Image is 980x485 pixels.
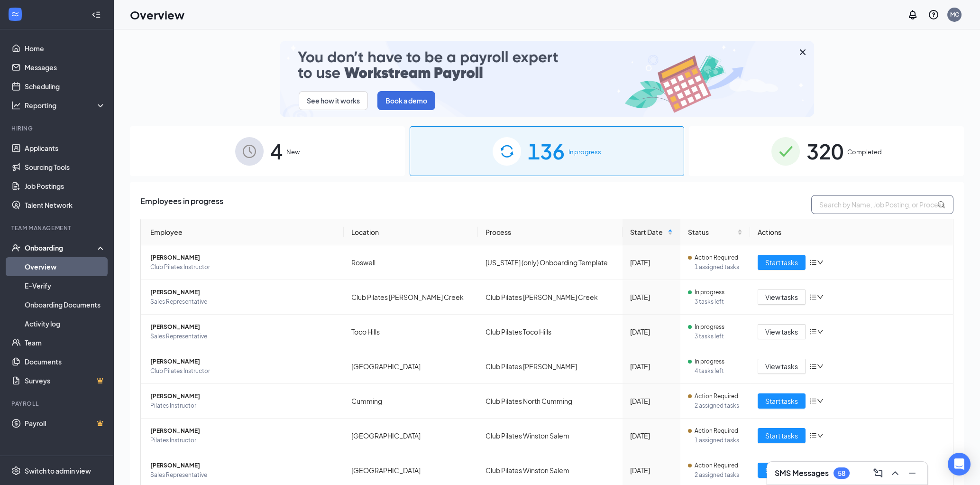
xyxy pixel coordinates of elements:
button: Start tasks [758,255,806,270]
svg: Analysis [11,101,21,110]
span: [PERSON_NAME] [150,322,336,332]
th: Actions [750,219,953,245]
button: Start tasks [758,428,806,443]
span: In progress [568,147,601,157]
a: PayrollCrown [25,414,106,433]
span: bars [809,328,817,336]
span: In progress [695,288,724,297]
a: Team [25,333,106,352]
button: ChevronUp [888,466,903,481]
svg: WorkstreamLogo [10,9,20,19]
span: Pilates Instructor [150,401,336,410]
a: Scheduling [25,77,106,96]
div: MC [950,10,959,19]
span: Start tasks [765,257,798,268]
button: Start tasks [758,463,806,478]
button: See how it works [299,91,368,110]
a: SurveysCrown [25,371,106,390]
td: Cumming [344,384,478,419]
svg: Minimize [907,467,918,479]
button: Start tasks [758,393,806,409]
span: 1 assigned tasks [695,436,742,445]
div: [DATE] [630,361,673,372]
svg: Notifications [907,9,918,20]
td: [GEOGRAPHIC_DATA] [344,349,478,384]
div: Open Intercom Messenger [948,453,971,476]
button: View tasks [758,324,806,339]
span: 3 tasks left [695,297,742,307]
span: [PERSON_NAME] [150,253,336,262]
th: Location [344,219,478,245]
button: Minimize [905,466,920,481]
button: View tasks [758,289,806,305]
span: Start Date [630,227,666,237]
span: down [817,259,824,266]
img: payroll-small.gif [280,41,814,117]
span: down [817,398,824,404]
div: Reporting [25,101,106,110]
span: Action Required [695,253,738,262]
span: down [817,294,824,300]
span: Start tasks [765,430,798,441]
span: 3 tasks left [695,332,742,341]
span: 320 [806,135,843,168]
svg: ChevronUp [889,467,901,479]
a: Talent Network [25,196,106,215]
td: [GEOGRAPHIC_DATA] [344,419,478,453]
span: Completed [847,147,882,157]
td: Club Pilates [PERSON_NAME] Creek [478,280,623,315]
div: [DATE] [630,430,673,441]
svg: ComposeMessage [872,467,884,479]
span: down [817,363,824,370]
span: [PERSON_NAME] [150,426,336,436]
svg: QuestionInfo [928,9,939,20]
div: 58 [838,469,845,477]
span: Status [688,227,735,237]
td: Club Pilates North Cumming [478,384,623,419]
span: bars [809,397,817,405]
span: View tasks [765,361,798,372]
div: Switch to admin view [25,466,91,476]
svg: UserCheck [11,243,21,252]
div: [DATE] [630,396,673,406]
div: Onboarding [25,243,98,252]
a: Applicants [25,139,106,158]
td: Club Pilates [PERSON_NAME] Creek [344,280,478,315]
a: Documents [25,352,106,371]
div: Team Management [11,224,104,232]
button: View tasks [758,359,806,374]
button: ComposeMessage [870,466,886,481]
span: Sales Representative [150,470,336,480]
span: 2 assigned tasks [695,470,742,480]
div: [DATE] [630,465,673,476]
span: Employees in progress [140,195,223,214]
span: bars [809,363,817,370]
span: 1 assigned tasks [695,262,742,272]
a: Sourcing Tools [25,158,106,177]
td: Toco Hills [344,315,478,349]
span: Pilates Instructor [150,436,336,445]
span: Sales Representative [150,297,336,307]
a: Home [25,39,106,58]
span: Start tasks [765,465,798,476]
td: Club Pilates Toco Hills [478,315,623,349]
span: bars [809,293,817,301]
th: Status [680,219,750,245]
div: Hiring [11,124,104,132]
span: New [286,147,300,157]
span: 2 assigned tasks [695,401,742,410]
a: Onboarding Documents [25,295,106,314]
span: 4 tasks left [695,366,742,376]
a: E-Verify [25,276,106,295]
span: Club Pilates Instructor [150,262,336,272]
span: 136 [528,135,565,168]
span: [PERSON_NAME] [150,357,336,366]
td: Roswell [344,245,478,280]
span: Action Required [695,461,738,470]
h3: SMS Messages [775,468,829,478]
button: Book a demo [377,91,435,110]
span: [PERSON_NAME] [150,288,336,297]
svg: Settings [11,466,21,476]
span: down [817,432,824,439]
td: [US_STATE] (only) Onboarding Template [478,245,623,280]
